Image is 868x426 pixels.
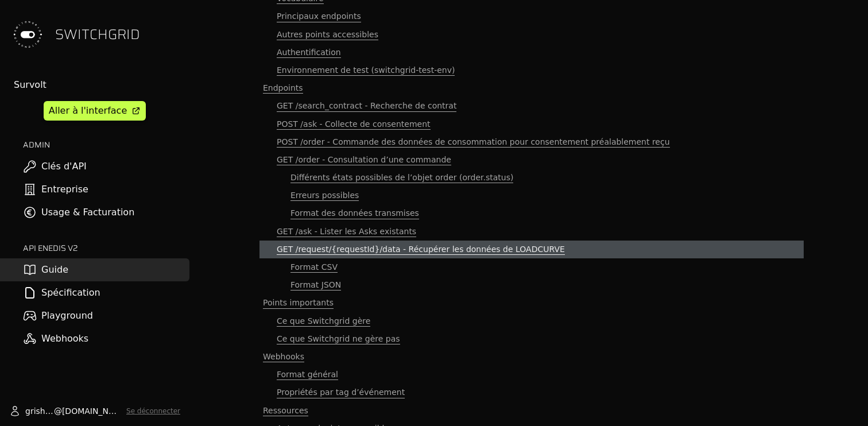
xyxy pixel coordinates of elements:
span: POST /order - Commande des données de consommation pour consentement préalablement reçu [277,137,670,148]
a: Format général [259,366,804,384]
a: GET /request/{requestId}/data - Récupérer les données de LOADCURVE [259,241,804,258]
div: Aller à l'interface [49,104,127,118]
span: Authentification [277,47,341,58]
span: Points importants [263,297,334,308]
a: Ressources [259,402,804,420]
span: @ [54,405,62,417]
span: Propriétés par tag d’événement [277,387,405,398]
span: GET /order - Consultation d’une commande [277,154,451,165]
span: GET /request/{requestId}/data - Récupérer les données de LOADCURVE [277,244,565,255]
span: Format CSV [290,262,338,273]
span: [DOMAIN_NAME] [62,405,122,417]
a: Autres points accessibles [259,26,804,44]
span: Ce que Switchgrid ne gère pas [277,334,400,344]
a: GET /search_contract - Recherche de contrat [259,97,804,115]
span: Webhooks [263,351,304,362]
a: Authentification [259,44,804,61]
div: Survolt [14,78,189,92]
a: Propriétés par tag d’événement [259,384,804,401]
a: Erreurs possibles [259,187,804,204]
span: Ressources [263,405,308,416]
a: POST /ask - Collecte de consentement [259,115,804,133]
a: Webhooks [259,348,804,366]
span: POST /ask - Collecte de consentement [277,119,431,130]
h2: API ENEDIS v2 [23,242,189,254]
a: Endpoints [259,79,804,97]
span: Endpoints [263,83,303,94]
a: Aller à l'interface [44,101,146,121]
a: GET /order - Consultation d’une commande [259,151,804,169]
span: Ce que Switchgrid gère [277,316,370,327]
a: Format JSON [259,276,804,294]
a: Ce que Switchgrid ne gère pas [259,330,804,348]
span: GET /search_contract - Recherche de contrat [277,100,456,111]
h2: ADMIN [23,139,189,150]
a: GET /ask - Lister les Asks existants [259,223,804,241]
img: Switchgrid Logo [9,16,46,53]
a: Principaux endpoints [259,7,804,25]
span: Format général [277,369,338,380]
a: Format des données transmises [259,204,804,222]
span: Environnement de test (switchgrid-test-env) [277,65,455,76]
a: Environnement de test (switchgrid-test-env) [259,61,804,79]
a: POST /order - Commande des données de consommation pour consentement préalablement reçu [259,133,804,151]
button: Se déconnecter [126,406,180,416]
span: Erreurs possibles [290,190,359,201]
a: Différents états possibles de l’objet order (order.status) [259,169,804,187]
a: Points importants [259,294,804,312]
span: Autres points accessibles [277,29,378,40]
span: grishjan [25,405,54,417]
span: Format JSON [290,280,341,291]
span: Différents états possibles de l’objet order (order.status) [290,172,513,183]
a: Format CSV [259,258,804,276]
span: SWITCHGRID [55,25,140,44]
span: Principaux endpoints [277,11,361,22]
a: Ce que Switchgrid gère [259,312,804,330]
span: Format des données transmises [290,208,419,219]
span: GET /ask - Lister les Asks existants [277,226,416,237]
